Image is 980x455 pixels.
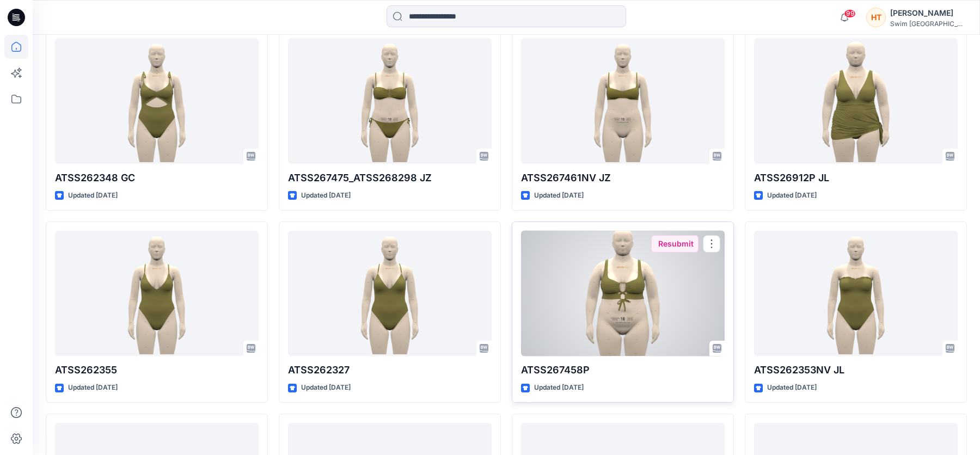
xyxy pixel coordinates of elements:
a: ATSS262327 [288,231,492,356]
a: ATSS267475_ATSS268298 JZ [288,38,492,164]
p: Updated [DATE] [534,382,584,393]
a: ATSS267461NV JZ [521,38,725,164]
p: Updated [DATE] [68,382,118,393]
div: HT [866,8,886,27]
div: [PERSON_NAME] [890,7,966,20]
p: ATSS267475_ATSS268298 JZ [288,170,492,186]
p: ATSS262348 GC [55,170,259,186]
p: Updated [DATE] [301,190,351,201]
p: ATSS26912P JL [754,170,958,186]
div: Swim [GEOGRAPHIC_DATA] [890,20,966,28]
p: ATSS267461NV JZ [521,170,725,186]
p: ATSS262353NV JL [754,362,958,378]
p: Updated [DATE] [534,190,584,201]
p: Updated [DATE] [767,382,817,393]
a: ATSS26912P JL [754,38,958,164]
p: ATSS267458P [521,362,725,378]
p: ATSS262327 [288,362,492,378]
a: ATSS267458P [521,231,725,356]
p: Updated [DATE] [68,190,118,201]
p: ATSS262355 [55,362,259,378]
a: ATSS262348 GC [55,38,259,164]
span: 99 [844,9,856,18]
p: Updated [DATE] [767,190,817,201]
p: Updated [DATE] [301,382,351,393]
a: ATSS262355 [55,231,259,356]
a: ATSS262353NV JL [754,231,958,356]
